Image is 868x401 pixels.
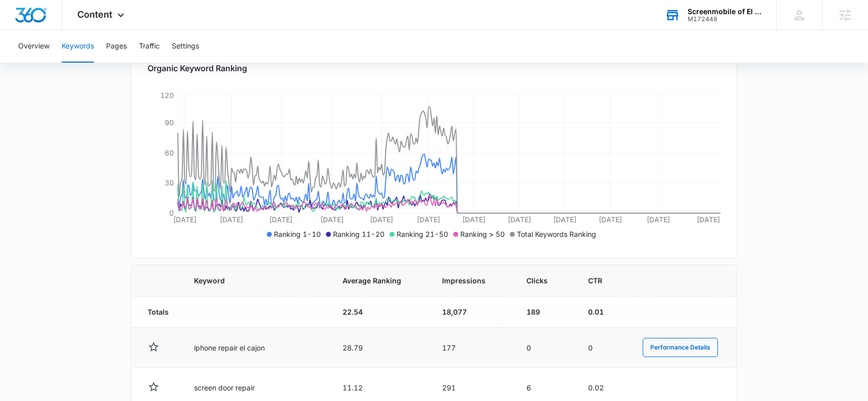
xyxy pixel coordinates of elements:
button: Keywords [62,30,94,63]
span: Average Ranking [343,275,404,286]
span: Total Keywords Ranking [517,230,596,238]
span: Clicks [526,275,549,286]
button: Settings [172,30,199,63]
tspan: [DATE] [269,215,293,224]
button: Pages [106,30,127,63]
td: 0.01 [576,296,631,328]
td: Totals [131,296,182,328]
span: Content [77,9,112,20]
tspan: [DATE] [417,215,440,224]
div: account id [688,16,761,23]
tspan: [DATE] [462,215,486,224]
tspan: [DATE] [599,215,622,224]
tspan: [DATE] [220,215,243,224]
span: Keyword [194,275,303,286]
button: Overview [18,30,50,63]
h2: Organic Keyword Ranking [148,62,720,74]
td: 0 [576,328,631,368]
span: Ranking > 50 [460,230,505,238]
td: 189 [514,296,576,328]
td: 18,077 [430,296,514,328]
tspan: [DATE] [697,215,720,224]
td: 177 [430,328,514,368]
tspan: [DATE] [173,215,197,224]
button: Traffic [139,30,160,63]
tspan: [DATE] [647,215,670,224]
tspan: 120 [160,91,174,99]
span: Ranking 1-10 [274,230,321,238]
tspan: 0 [169,209,174,217]
span: Impressions [442,275,488,286]
tspan: [DATE] [508,215,531,224]
span: CTR [588,275,604,286]
span: Ranking 21-50 [397,230,448,238]
tspan: 30 [165,178,174,187]
button: Performance Details [643,338,718,357]
span: Ranking 11-20 [333,230,384,238]
td: iphone repair el cajon [182,328,330,368]
td: 0 [514,328,576,368]
tspan: [DATE] [370,215,393,224]
tspan: [DATE] [553,215,576,224]
tspan: [DATE] [320,215,344,224]
tspan: 60 [165,148,174,157]
div: account name [688,8,761,16]
td: 22.54 [330,296,430,328]
td: 28.79 [330,328,430,368]
tspan: 90 [165,118,174,127]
